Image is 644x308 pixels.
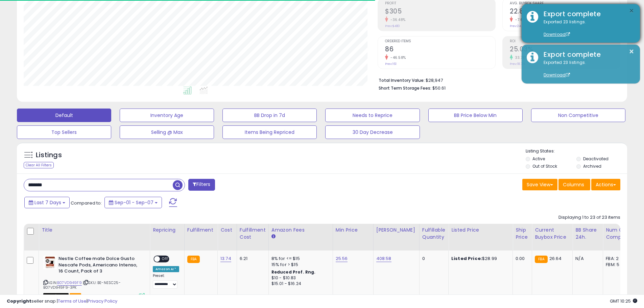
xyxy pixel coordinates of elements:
span: All listings that are currently out of stock and unavailable for purchase on Amazon [43,293,69,299]
small: FBA [535,256,547,263]
div: 0.00 [516,256,527,262]
button: Filters [188,179,215,191]
small: Prev: $480 [385,24,400,28]
button: Actions [591,179,620,190]
button: 30 Day Decrease [325,125,420,139]
button: Selling @ Max [120,125,214,139]
div: Fulfillment Cost [240,227,266,241]
button: Sep-01 - Sep-07 [104,197,162,208]
small: FBA [187,256,200,263]
label: Deactivated [583,156,609,162]
div: Exported 23 listings. [539,19,635,38]
span: Columns [563,181,584,188]
span: Ordered Items [385,40,495,43]
img: 412VvAmj+SL._SL40_.jpg [43,256,57,269]
div: Min Price [336,227,371,234]
small: Amazon Fees. [271,234,276,240]
p: Listing States: [526,148,627,155]
small: -7.60% [513,17,528,22]
span: 26.64 [549,255,562,262]
div: Export complete [539,50,635,60]
h5: Listings [36,150,62,160]
strong: Copyright [7,298,31,304]
button: Items Being Repriced [222,125,317,139]
label: Archived [583,163,601,169]
span: Compared to: [71,200,102,206]
a: 25.56 [336,255,348,262]
div: Cost [220,227,234,234]
div: Fulfillable Quantity [422,227,446,241]
b: Short Term Storage Fees: [379,85,431,91]
a: B07VD949F9 [57,280,82,286]
div: FBA: 2 [606,256,628,262]
li: $28,947 [379,76,615,84]
label: Active [532,156,545,162]
small: -46.58% [388,55,406,60]
div: $28.99 [451,256,507,262]
button: Save View [522,179,557,190]
small: Prev: 161 [385,62,397,66]
div: Ship Price [516,227,529,241]
div: 15% for > $15 [271,262,328,268]
span: 2025-09-15 10:25 GMT [610,298,637,304]
a: 408.58 [376,255,391,262]
div: $10 - $10.83 [271,275,328,281]
div: FBM: 5 [606,262,628,268]
button: Columns [558,179,590,190]
h2: 25.03% [510,45,620,54]
div: seller snap | | [7,298,117,305]
button: Needs to Reprice [325,109,420,122]
small: 33.78% [513,55,527,60]
div: Current Buybox Price [535,227,570,241]
div: Preset: [153,274,179,289]
b: Reduced Prof. Rng. [271,269,316,275]
button: Non Competitive [531,109,625,122]
h2: 22.85% [510,7,620,17]
div: Title [42,227,147,234]
span: FBA [70,293,81,299]
div: Fulfillment [187,227,215,234]
button: × [629,7,634,15]
button: Inventory Age [120,109,214,122]
h2: $305 [385,7,495,17]
a: Download [544,72,570,78]
h2: 86 [385,45,495,54]
b: Listed Price: [451,255,482,262]
div: [PERSON_NAME] [376,227,416,234]
small: -36.48% [388,17,406,22]
div: Displaying 1 to 23 of 23 items [558,214,620,221]
div: Repricing [153,227,182,234]
span: OFF [160,256,171,262]
label: Out of Stock [532,163,557,169]
div: Clear All Filters [24,162,54,168]
button: Last 7 Days [24,197,70,208]
b: Nestle Coffee mate Dolce Gusto Nescafe Pods, Americano Intenso, 16 Count, Pack of 3 [58,256,141,276]
small: Prev: 18.71% [510,62,525,66]
div: Amazon Fees [271,227,330,234]
div: ASIN: [43,256,145,298]
div: N/A [575,256,598,262]
button: BB Price Below Min [428,109,523,122]
span: | SKU: BE-NESC25-B07VD949F9-3PK [43,280,121,290]
div: Amazon AI * [153,266,179,272]
small: Prev: 24.73% [510,24,527,28]
div: 6.21 [240,256,263,262]
button: × [629,47,634,56]
a: Terms of Use [58,298,87,304]
span: Last 7 Days [34,199,61,206]
b: Total Inventory Value: [379,77,425,83]
span: Sep-01 - Sep-07 [115,199,153,206]
button: Default [17,109,111,122]
span: Profit [385,2,495,5]
button: Top Sellers [17,125,111,139]
a: Privacy Policy [88,298,117,304]
button: BB Drop in 7d [222,109,317,122]
div: 8% for <= $15 [271,256,328,262]
div: BB Share 24h. [575,227,600,241]
span: ROI [510,40,620,43]
div: Export complete [539,9,635,19]
div: $15.01 - $16.24 [271,281,328,287]
a: Download [544,31,570,37]
div: Exported 23 listings. [539,60,635,78]
div: Listed Price [451,227,510,234]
